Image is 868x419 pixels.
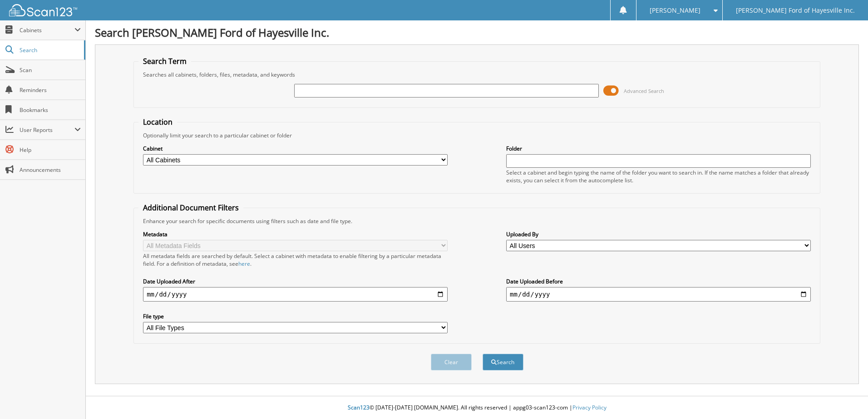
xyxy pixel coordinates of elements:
[506,169,811,184] div: Select a cabinet and begin typing the name of the folder you want to search in. If the name match...
[483,354,523,370] button: Search
[431,354,472,370] button: Clear
[572,404,607,411] a: Privacy Policy
[143,230,448,238] label: Metadata
[506,278,811,285] label: Date Uploaded Before
[238,260,250,268] a: here
[138,203,243,213] legend: Additional Document Filters
[9,4,77,16] img: scan123-logo-white.svg
[20,146,81,154] span: Help
[650,8,700,13] span: [PERSON_NAME]
[143,287,448,302] input: start
[143,312,448,320] label: File type
[143,145,448,152] label: Cabinet
[143,252,448,268] div: All metadata fields are searched by default. Select a cabinet with metadata to enable filtering b...
[348,404,370,411] span: Scan123
[736,8,855,13] span: [PERSON_NAME] Ford of Hayesville Inc.
[138,56,191,66] legend: Search Term
[143,278,448,285] label: Date Uploaded After
[506,145,811,152] label: Folder
[20,46,79,54] span: Search
[20,166,81,174] span: Announcements
[95,25,859,40] h1: Search [PERSON_NAME] Ford of Hayesville Inc.
[20,86,81,94] span: Reminders
[138,217,815,225] div: Enhance your search for specific documents using filters such as date and file type.
[20,126,74,134] span: User Reports
[624,88,664,94] span: Advanced Search
[20,106,81,114] span: Bookmarks
[138,117,177,127] legend: Location
[138,132,815,139] div: Optionally limit your search to a particular cabinet or folder
[138,71,815,78] div: Searches all cabinets, folders, files, metadata, and keywords
[506,287,811,302] input: end
[20,26,74,34] span: Cabinets
[20,66,81,74] span: Scan
[86,397,868,419] div: © [DATE]-[DATE] [DOMAIN_NAME]. All rights reserved | appg03-scan123-com |
[506,230,811,238] label: Uploaded By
